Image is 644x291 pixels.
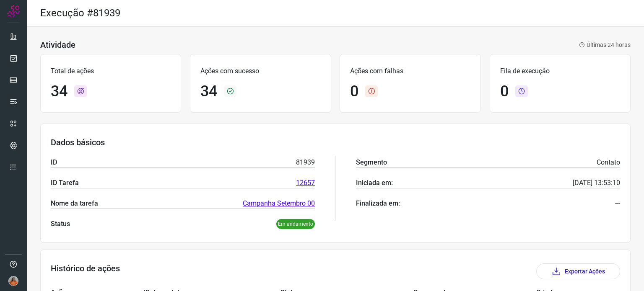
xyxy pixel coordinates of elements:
[200,82,217,100] h1: 34
[500,66,620,76] p: Fila de execução
[350,82,358,100] h1: 0
[7,5,20,18] img: Logo
[615,198,620,209] p: ---
[296,157,315,167] p: 81939
[356,178,393,188] p: Iniciada em:
[51,219,70,229] p: Status
[356,198,400,209] p: Finalizada em:
[51,198,98,209] p: Nome da tarefa
[579,41,631,49] p: Últimas 24 horas
[51,263,120,279] h3: Histórico de ações
[597,157,620,167] p: Contato
[536,263,620,279] button: Exportar Ações
[500,82,509,100] h1: 0
[276,219,315,229] p: Em andamento
[356,157,387,167] p: Segmento
[40,40,75,50] h3: Atividade
[243,198,315,209] a: Campanha Setembro 00
[200,66,320,76] p: Ações com sucesso
[296,178,315,188] a: 12657
[51,66,171,76] p: Total de ações
[573,178,620,188] p: [DATE] 13:53:10
[350,66,470,76] p: Ações com falhas
[8,276,18,286] img: 5d4ffe1cbc43c20690ba8eb32b15dea6.jpg
[51,137,620,147] h3: Dados básicos
[51,178,79,188] p: ID Tarefa
[51,82,68,100] h1: 34
[40,7,120,19] h2: Execução #81939
[51,157,57,167] p: ID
